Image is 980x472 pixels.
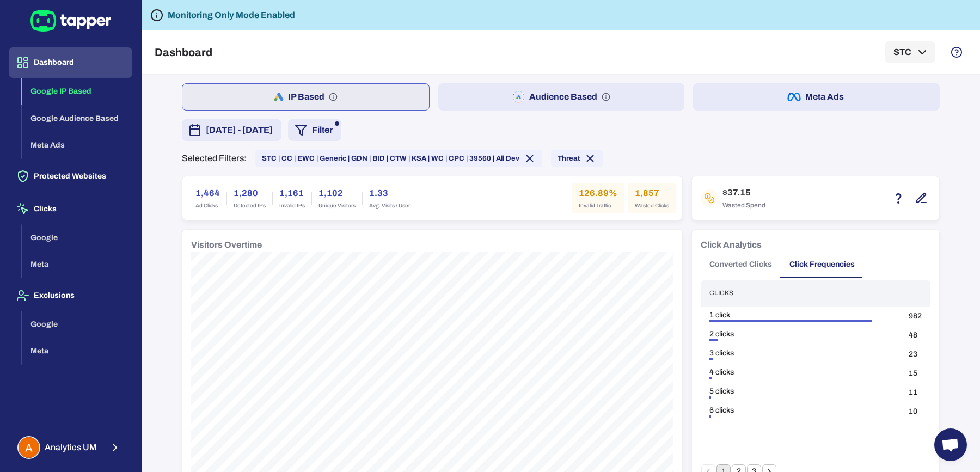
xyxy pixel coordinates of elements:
[934,428,967,461] a: Open chat
[635,187,669,200] h6: 1,857
[168,9,295,22] h6: Monitoring Only Mode Enabled
[9,290,132,299] a: Exclusions
[22,338,132,365] button: Meta
[279,187,305,200] h6: 1,161
[709,329,891,339] div: 2 clicks
[709,310,891,320] div: 1 click
[693,83,940,111] button: Meta Ads
[22,251,132,278] button: Meta
[701,238,762,252] h6: Click Analytics
[22,132,132,159] button: Meta Ads
[45,442,97,453] span: Analytics UM
[182,153,247,164] p: Selected Filters:
[206,124,273,137] span: [DATE] - [DATE]
[709,387,891,396] div: 5 clicks
[558,154,580,163] span: Threat
[9,171,132,180] a: Protected Websites
[318,187,356,200] h6: 1,102
[9,280,132,311] button: Exclusions
[369,202,410,210] span: Avg. Visits / User
[182,119,281,141] button: [DATE] - [DATE]
[889,189,908,207] button: Estimation based on the quantity of invalid click x cost-per-click.
[318,202,356,210] span: Unique Visitors
[579,187,617,200] h6: 126.89%
[9,194,132,224] button: Clicks
[900,345,930,364] td: 23
[602,93,610,101] svg: Audience based: Search, Display, Shopping, Video Performance Max, Demand Generation
[701,280,900,307] th: Clicks
[22,259,132,268] a: Meta
[709,348,891,358] div: 3 clicks
[262,154,519,163] span: STC | CC | EWC | Generic | GDN | BID | CTW | KSA | WC | CPC | 39560 | All Dev
[900,383,930,402] td: 11
[900,326,930,345] td: 48
[9,204,132,213] a: Clicks
[234,187,266,200] h6: 1,280
[195,187,220,200] h6: 1,464
[701,252,781,278] button: Converted Clicks
[22,113,132,122] a: Google Audience Based
[288,119,341,141] button: Filter
[781,252,863,278] button: Click Frequencies
[9,161,132,192] button: Protected Websites
[22,311,132,338] button: Google
[579,202,617,210] span: Invalid Traffic
[22,346,132,355] a: Meta
[22,224,132,252] button: Google
[900,307,930,326] td: 982
[155,46,212,59] h5: Dashboard
[900,364,930,383] td: 15
[279,202,305,210] span: Invalid IPs
[195,202,220,210] span: Ad Clicks
[9,57,132,66] a: Dashboard
[329,93,338,101] svg: IP based: Search, Display, and Shopping.
[22,78,132,105] button: Google IP Based
[19,437,39,458] img: Analytics UM
[234,202,266,210] span: Detected IPs
[635,202,669,210] span: Wasted Clicks
[9,432,132,463] button: Analytics UMAnalytics UM
[22,105,132,132] button: Google Audience Based
[722,201,765,210] span: Wasted Spend
[709,367,891,377] div: 4 clicks
[191,238,262,252] h6: Visitors Overtime
[9,47,132,78] button: Dashboard
[885,41,935,63] button: STC
[438,83,685,111] button: Audience Based
[722,186,765,199] h6: $37.15
[255,150,542,167] div: STC | CC | EWC | Generic | GDN | BID | CTW | KSA | WC | CPC | 39560 | All Dev
[551,150,603,167] div: Threat
[22,318,132,328] a: Google
[900,402,930,421] td: 10
[22,140,132,149] a: Meta Ads
[182,83,430,111] button: IP Based
[22,232,132,241] a: Google
[709,406,891,415] div: 6 clicks
[22,86,132,95] a: Google IP Based
[369,187,410,200] h6: 1.33
[150,9,163,22] svg: Tapper is not blocking any fraudulent activity for this domain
